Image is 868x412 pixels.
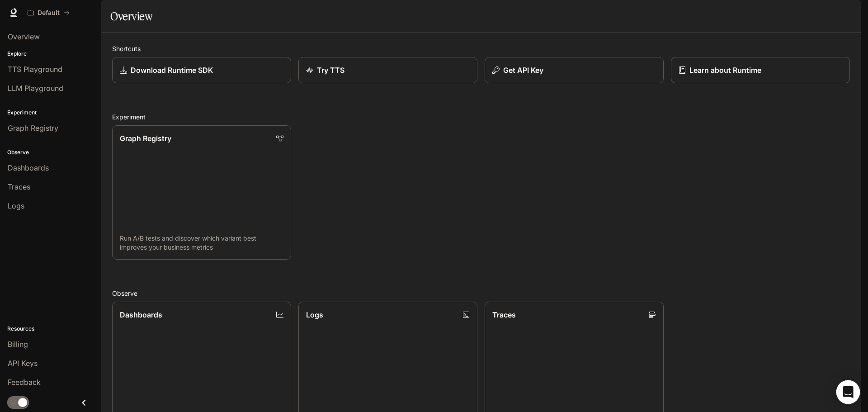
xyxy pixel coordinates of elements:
[492,309,516,320] p: Traces
[503,65,543,76] p: Get API Key
[112,57,291,83] a: Download Runtime SDK
[689,65,761,76] p: Learn about Runtime
[112,44,850,53] h2: Shortcuts
[836,380,860,404] div: Open Intercom Messenger
[112,125,291,260] a: Graph RegistryRun A/B tests and discover which variant best improves your business metrics
[24,4,74,22] button: All workspaces
[38,9,60,17] p: Default
[120,309,162,320] p: Dashboards
[112,112,850,122] h2: Experiment
[120,133,171,144] p: Graph Registry
[131,65,213,76] p: Download Runtime SDK
[671,57,850,83] a: Learn about Runtime
[120,234,283,252] p: Run A/B tests and discover which variant best improves your business metrics
[112,289,850,298] h2: Observe
[110,7,152,25] h1: Overview
[298,57,477,83] a: Try TTS
[317,65,344,76] p: Try TTS
[485,57,664,83] button: Get API Key
[306,309,323,320] p: Logs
